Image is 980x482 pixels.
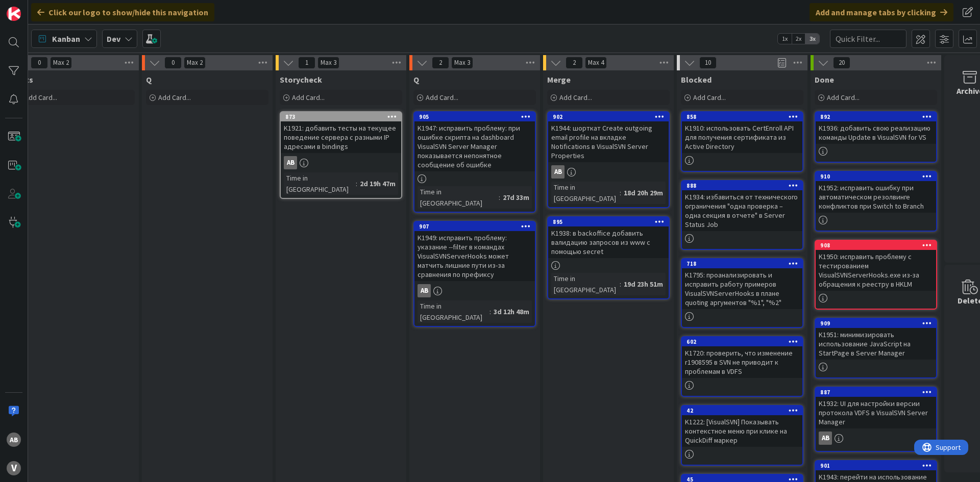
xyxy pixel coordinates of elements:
div: K1934: избавиться от технического ограничения "одна проверка – одна секция в отчете" в Server Sta... [682,190,802,231]
a: 895K1938: в backoffice добавить валидацию запросов из www с помощью secretTime in [GEOGRAPHIC_DAT... [547,216,670,299]
div: Max 3 [321,60,336,65]
div: 892 [816,112,936,121]
div: 602K1720: проверить, что изменение r1908595 в SVN не приводит к проблемам в VDFS [682,337,802,378]
div: 888 [687,182,802,189]
span: Add Card... [693,93,726,102]
span: : [620,187,621,198]
div: 18d 20h 29m [621,187,666,198]
div: 873 [285,113,401,120]
div: 718K1795: проанализировать и исправить работу примеров VisualSVNServerHooks в плане quoting аргум... [682,259,802,309]
div: Max 2 [53,60,69,65]
input: Quick Filter... [830,30,906,48]
a: 907K1949: исправить проблему: указание --filter в командах VisualSVNServerHooks может матчить лиш... [413,221,536,327]
div: Time in [GEOGRAPHIC_DATA] [551,273,620,295]
div: Max 3 [454,60,470,65]
img: Visit kanbanzone.com [7,7,21,21]
div: AB [284,156,297,169]
div: 2d 19h 47m [357,178,398,189]
div: 42K1222: [VisualSVN] Показывать контекстное меню при клике на QuickDiff маркер [682,406,802,447]
div: 19d 23h 51m [621,278,666,290]
div: 858K1910: использовать CertEnroll API для получения сертификата из Active Directory [682,112,802,153]
div: 907K1949: исправить проблему: указание --filter в командах VisualSVNServerHooks может матчить лиш... [414,222,535,281]
div: K1720: проверить, что изменение r1908595 в SVN не приводит к проблемам в VDFS [682,346,802,378]
div: K1936: добавить свою реализацию команды Update в VisualSVN for VS [816,121,936,144]
div: 905K1947: исправить проблему: при ошибке скрипта на dashboard VisualSVN Server Manager показывает... [414,112,535,171]
a: 892K1936: добавить свою реализацию команды Update в VisualSVN for VS [815,111,937,163]
div: 887 [820,389,936,396]
div: 42 [687,407,802,414]
span: 0 [164,57,182,69]
div: 908 [816,241,936,250]
span: Blocked [681,74,712,85]
div: 873 [281,112,401,121]
span: 2 [566,57,583,69]
span: Done [815,74,834,85]
div: Time in [GEOGRAPHIC_DATA] [284,172,356,195]
a: 887K1932: UI для настройки версии протокола VDFS в VisualSVN Server ManagerAB [815,387,937,452]
span: Add Card... [426,93,458,102]
div: Add and manage tabs by clicking [810,3,953,21]
div: 910 [816,172,936,181]
span: 0 [31,57,48,69]
span: : [499,192,500,203]
div: 718 [687,260,802,267]
div: 902K1944: шорткат Create outgoing email profile на вкладке Notifications в VisualSVN Server Prope... [548,112,669,162]
div: 901 [816,461,936,470]
span: Storycheck [280,74,322,85]
b: Dev [107,34,120,44]
div: 858 [687,113,802,120]
div: Max 4 [588,60,604,65]
div: 907 [419,223,535,230]
span: Add Card... [827,93,860,102]
div: 892 [820,113,936,120]
span: : [356,178,357,189]
a: 42K1222: [VisualSVN] Показывать контекстное меню при клике на QuickDiff маркер [681,405,803,466]
span: Q [413,74,419,85]
div: 902 [553,113,669,120]
div: AB [819,432,832,445]
span: Support [21,2,46,14]
div: K1932: UI для настройки версии протокола VDFS в VisualSVN Server Manager [816,397,936,428]
div: 895 [553,218,669,225]
span: 3x [805,34,819,44]
div: 905 [419,113,535,120]
span: Merge [547,74,571,85]
a: 888K1934: избавиться от технического ограничения "одна проверка – одна секция в отчете" в Server ... [681,180,803,250]
div: 602 [682,337,802,346]
div: V [7,461,21,475]
div: Max 2 [187,60,203,65]
div: 873K1921: добавить тесты на текущее поведение сервера с разными IP адресами в bindings [281,112,401,153]
div: K1950: исправить проблему с тестированием VisualSVNServerHooks.exe из-за обращения к реестру в HKLM [816,250,936,291]
span: 1 [298,57,315,69]
div: 905 [414,112,535,121]
a: 908K1950: исправить проблему с тестированием VisualSVNServerHooks.exe из-за обращения к реестру в... [815,240,937,310]
a: 873K1921: добавить тесты на текущее поведение сервера с разными IP адресами в bindingsABTime in [... [280,111,402,199]
span: : [620,278,621,290]
span: 1x [778,34,792,44]
span: Kanban [52,33,80,45]
div: 718 [682,259,802,268]
div: 901 [820,462,936,469]
div: AB [548,165,669,179]
div: 902 [548,112,669,121]
div: K1947: исправить проблему: при ошибке скрипта на dashboard VisualSVN Server Manager показывается ... [414,121,535,171]
div: 909 [820,320,936,327]
div: 3d 12h 48m [491,306,532,317]
div: 909K1951: минимизировать использование JavaScript на StartPage в Server Manager [816,319,936,360]
div: 27d 33m [500,192,532,203]
a: 905K1947: исправить проблему: при ошибке скрипта на dashboard VisualSVN Server Manager показывает... [413,111,536,213]
a: 910K1952: исправить ошибку при автоматическом резолвинге конфликтов при Switch to Branch [815,171,937,232]
div: K1921: добавить тесты на текущее поведение сервера с разными IP адресами в bindings [281,121,401,153]
div: K1222: [VisualSVN] Показывать контекстное меню при клике на QuickDiff маркер [682,415,802,447]
div: K1949: исправить проблему: указание --filter в командах VisualSVNServerHooks может матчить лишние... [414,231,535,281]
div: Time in [GEOGRAPHIC_DATA] [418,300,489,323]
a: 718K1795: проанализировать и исправить работу примеров VisualSVNServerHooks в плане quoting аргум... [681,258,803,328]
div: 895 [548,217,669,226]
div: 907 [414,222,535,231]
div: 42 [682,406,802,415]
div: AB [418,284,431,297]
div: Time in [GEOGRAPHIC_DATA] [418,186,499,209]
div: K1795: проанализировать и исправить работу примеров VisualSVNServerHooks в плане quoting аргумент... [682,268,802,309]
span: Add Card... [158,93,191,102]
div: K1910: использовать CertEnroll API для получения сертификата из Active Directory [682,121,802,153]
